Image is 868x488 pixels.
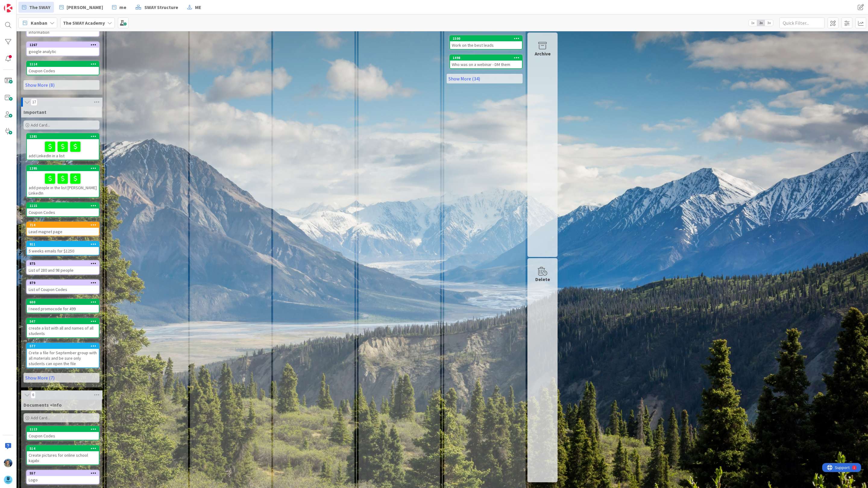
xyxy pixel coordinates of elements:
div: 577Crete a file for September group with all materials and be sure only students can open the file [27,343,99,368]
a: ME [184,2,205,13]
div: 1114 [27,61,99,67]
span: Documents +Info [24,402,62,408]
a: 1295add people in the list [PERSON_NAME] LinkedIn [26,165,99,198]
div: 1115 [27,203,99,208]
div: 1267 [30,43,99,47]
div: 1498 [453,56,522,60]
a: 1115Coupon Codes [26,202,99,217]
div: 1500 [453,36,522,41]
span: 6 [31,391,36,399]
div: 875 [30,261,99,266]
a: 9115 weeks emails for $1250 [26,241,99,255]
div: 9115 weeks emails for $1250 [27,242,99,255]
div: 1113Coupon Codes [27,427,99,440]
input: Quick Filter... [779,17,825,28]
a: 1500Work on the best leads [449,35,523,50]
div: I need promocode for 499 [27,305,99,313]
div: Lead magnet page [27,228,99,236]
a: [PERSON_NAME] [56,2,107,13]
div: 557Logo [27,471,99,484]
div: 1295add people in the list [PERSON_NAME] LinkedIn [27,166,99,197]
div: Who was on a webinar - DM them [450,61,522,68]
div: 1267 [27,42,99,48]
a: Show More (34) [447,74,523,83]
img: Visit kanbanzone.com [4,4,12,12]
a: 1113Coupon Codes [26,426,99,440]
div: 600 [27,299,99,305]
a: SWAY Structure [132,2,182,13]
div: 514 [30,446,99,451]
div: 714 [27,222,99,228]
div: Coupon Codes [27,67,99,75]
div: Crete a file for September group with all materials and be sure only students can open the file [27,349,99,368]
img: MA [4,459,12,467]
div: 879 [30,281,99,285]
span: Important [24,109,46,115]
div: create a list with all and names of all students [27,324,99,337]
a: 1498Who was on a webinar - DM them [449,55,523,69]
div: Create pictures for online school kajabi [27,451,99,465]
div: 1115 [30,204,99,208]
div: google analytic [27,48,99,55]
span: Support [13,1,27,8]
div: Logo [27,476,99,484]
span: 1x [749,20,757,26]
div: 1113 [30,427,99,431]
div: 1500Work on the best leads [450,36,522,49]
div: List of 280 and 98 people [27,266,99,274]
span: Kanban [31,19,47,27]
div: Work on the best leads [450,41,522,49]
a: Show More (7) [24,373,99,383]
span: Add Card... [31,415,50,421]
div: List of Coupon Codes [27,286,99,293]
a: 1114Coupon Codes [26,61,99,75]
a: 1267google analytic [26,42,99,56]
div: 1295 [30,166,99,170]
div: 514 [27,446,99,451]
a: 875List of 280 and 98 people [26,260,99,275]
div: 547create a list with all and names of all students [27,319,99,337]
span: Add Card... [31,122,50,128]
div: 1498Who was on a webinar - DM them [450,55,522,68]
img: avatar [4,476,12,484]
a: me [108,2,130,13]
div: 600 [30,300,99,304]
div: 1295 [27,166,99,171]
div: add LinkedIn in a list [27,139,99,160]
div: 1115Coupon Codes [27,203,99,216]
span: 2x [757,20,765,26]
a: 577Crete a file for September group with all materials and be sure only students can open the file [26,343,99,368]
div: 547 [27,319,99,324]
span: The SWAY [29,4,50,11]
a: Show More (8) [24,80,99,90]
a: 879List of Coupon Codes [26,280,99,294]
div: Coupon Codes [27,208,99,216]
span: 17 [31,99,37,106]
div: add people in the list [PERSON_NAME] LinkedIn [27,171,99,197]
a: 600I need promocode for 499 [26,299,99,313]
div: 557 [27,471,99,476]
div: Archive [535,50,551,57]
a: 714Lead magnet page [26,222,99,236]
a: 514Create pictures for online school kajabi [26,445,99,465]
div: Delete [535,276,550,283]
div: 879List of Coupon Codes [27,280,99,293]
div: 1500 [450,36,522,41]
span: me [119,4,126,11]
div: 577 [27,343,99,349]
div: 1281 [30,134,99,139]
span: SWAY Structure [144,4,178,11]
div: 1113 [27,427,99,432]
b: The SWAY Academy [63,20,105,26]
div: 600I need promocode for 499 [27,299,99,313]
div: 911 [27,242,99,247]
div: 1281add LinkedIn in a list [27,134,99,160]
div: 1114 [30,62,99,66]
div: 879 [27,280,99,286]
div: 875 [27,261,99,266]
div: 1281 [27,134,99,139]
div: 1114Coupon Codes [27,61,99,75]
a: 557Logo [26,470,99,484]
div: 5 weeks emails for $1250 [27,247,99,255]
span: ME [195,4,201,11]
